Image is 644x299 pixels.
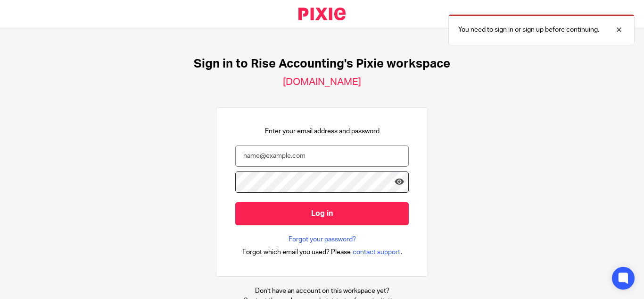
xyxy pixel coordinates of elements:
p: Enter your email address and password [265,127,380,136]
span: Forgot which email you used? Please [242,248,351,257]
p: You need to sign in or sign up before continuing. [458,25,599,34]
span: contact support [353,248,400,257]
a: Forgot your password? [289,235,356,244]
input: Log in [235,202,409,225]
p: Don't have an account on this workspace yet? [243,286,401,296]
div: . [242,247,402,257]
h1: Sign in to Rise Accounting's Pixie workspace [194,57,450,71]
input: name@example.com [235,145,409,167]
h2: [DOMAIN_NAME] [283,76,361,88]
